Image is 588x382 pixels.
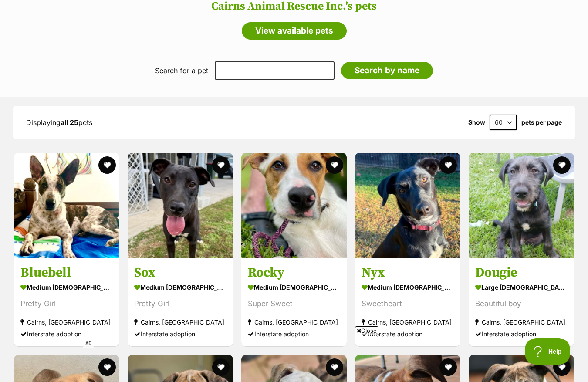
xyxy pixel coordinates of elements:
a: View available pets [242,22,347,40]
div: medium [DEMOGRAPHIC_DATA] Dog [134,281,226,294]
div: Pretty Girl [134,298,226,310]
span: Show [468,119,485,126]
span: AD [83,338,94,348]
div: medium [DEMOGRAPHIC_DATA] Dog [248,281,340,294]
input: Search by name [341,62,433,79]
a: Sox medium [DEMOGRAPHIC_DATA] Dog Pretty Girl Cairns, [GEOGRAPHIC_DATA] Interstate adoption favou... [128,258,233,347]
button: favourite [439,156,457,174]
h3: Dougie [475,265,568,281]
a: Nyx medium [DEMOGRAPHIC_DATA] Dog Sweetheart Cairns, [GEOGRAPHIC_DATA] Interstate adoption favourite [355,258,460,347]
div: Interstate adoption [362,328,454,340]
div: large [DEMOGRAPHIC_DATA] Dog [475,281,568,294]
div: Cairns, [GEOGRAPHIC_DATA] [475,317,568,328]
div: medium [DEMOGRAPHIC_DATA] Dog [362,281,454,294]
div: Interstate adoption [134,328,226,340]
img: Bluebell [14,153,119,258]
img: Nyx [355,153,460,258]
a: Rocky medium [DEMOGRAPHIC_DATA] Dog Super Sweet Cairns, [GEOGRAPHIC_DATA] Interstate adoption fav... [241,258,347,347]
div: Pretty Girl [20,298,113,310]
span: Close [355,326,378,335]
a: Dougie large [DEMOGRAPHIC_DATA] Dog Beautiful boy Cairns, [GEOGRAPHIC_DATA] Interstate adoption f... [469,258,574,347]
h3: Bluebell [20,265,113,281]
div: Cairns, [GEOGRAPHIC_DATA] [134,317,226,328]
div: Beautiful boy [475,298,568,310]
h3: Rocky [248,265,340,281]
div: medium [DEMOGRAPHIC_DATA] Dog [20,281,113,294]
img: Dougie [469,153,574,258]
button: favourite [553,156,571,174]
div: Sweetheart [362,298,454,310]
div: Interstate adoption [248,328,340,340]
strong: all 25 [61,118,78,127]
button: favourite [98,156,116,174]
div: Super Sweet [248,298,340,310]
img: Rocky [241,153,347,258]
div: Cairns, [GEOGRAPHIC_DATA] [362,317,454,328]
div: Interstate adoption [475,328,568,340]
a: Bluebell medium [DEMOGRAPHIC_DATA] Dog Pretty Girl Cairns, [GEOGRAPHIC_DATA] Interstate adoption ... [14,258,119,347]
iframe: Advertisement [83,338,505,378]
div: Interstate adoption [20,328,113,340]
button: favourite [326,156,343,174]
label: Search for a pet [155,67,208,74]
button: favourite [553,358,571,376]
div: Cairns, [GEOGRAPHIC_DATA] [20,317,113,328]
button: favourite [212,156,230,174]
h3: Nyx [362,265,454,281]
span: Displaying pets [26,118,92,127]
iframe: Help Scout Beacon - Open [525,338,571,365]
div: Cairns, [GEOGRAPHIC_DATA] [248,317,340,328]
label: pets per page [521,119,562,126]
img: Sox [128,153,233,258]
h3: Sox [134,265,226,281]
